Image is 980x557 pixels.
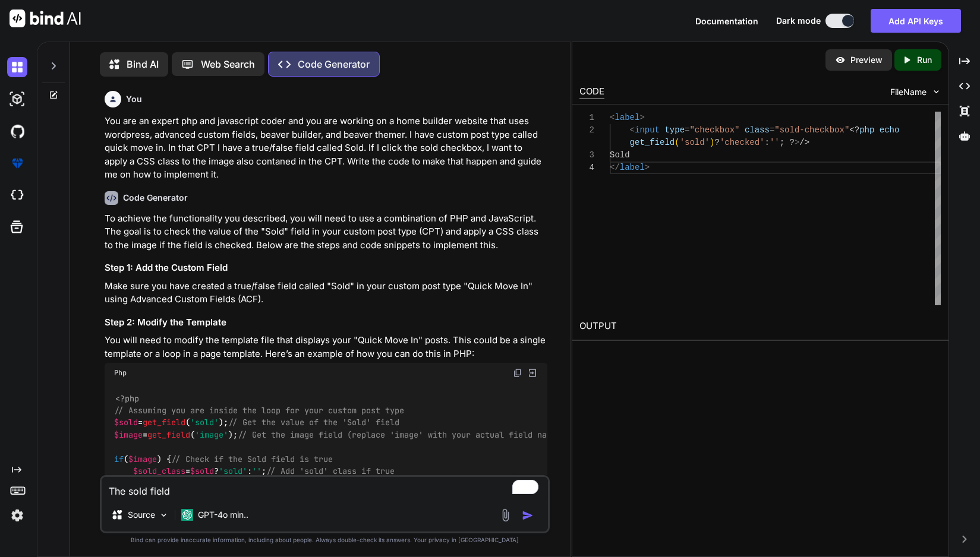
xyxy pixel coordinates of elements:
[147,429,190,440] span: get_field
[675,138,680,147] span: (
[252,466,261,476] span: ''
[527,368,538,378] img: Open in Browser
[522,509,534,521] img: icon
[105,115,547,182] p: You are an expert php and javascript coder and you are working on a home builder website that use...
[850,125,860,135] span: <?
[695,16,758,26] span: Documentation
[105,261,547,275] h3: Step 1: Add the Custom Field
[770,125,774,135] span: =
[800,138,810,147] span: />
[114,405,404,416] span: // Assuming you are inside the loop for your custom post type
[579,162,594,174] div: 4
[610,113,615,122] span: <
[917,54,932,66] p: Run
[931,87,941,97] img: chevron down
[665,125,685,135] span: type
[685,125,689,135] span: =
[7,57,27,77] img: darkChat
[228,417,399,428] span: // Get the value of the 'Sold' field
[745,125,770,135] span: class
[610,150,630,160] span: Sold
[105,280,547,306] p: Make sure you have created a true/false field called "Sold" in your custom post type "Quick Move ...
[159,510,169,520] img: Pick Models
[201,57,255,71] p: Web Search
[770,138,780,147] span: ''
[102,477,548,498] textarea: To enrich screen reader interactions, please activate Accessibility in Grammarly extension settings
[171,454,333,464] span: // Check if the Sold field is true
[499,508,512,522] img: attachment
[190,466,214,476] span: $sold
[513,368,522,378] img: copy
[105,334,547,360] p: You will need to modify the template file that displays your "Quick Move In" posts. This could be...
[198,509,248,521] p: GPT-4o min..
[615,113,640,122] span: label
[835,55,846,65] img: preview
[720,138,765,147] span: 'checked'
[579,124,594,137] div: 2
[219,466,247,476] span: 'sold'
[195,429,228,440] span: 'image'
[715,138,720,147] span: ?
[690,125,740,135] span: "checkbox"
[775,125,850,135] span: "sold-checkbox"
[572,312,949,340] h2: OUTPUT
[127,57,159,71] p: Bind AI
[579,112,594,124] div: 1
[126,93,142,105] h6: You
[776,15,821,27] span: Dark mode
[579,85,604,99] div: CODE
[190,417,219,428] span: 'sold'
[579,149,594,162] div: 3
[7,153,27,173] img: premium
[105,316,547,330] h3: Step 2: Modify the Template
[630,125,635,135] span: <
[181,509,193,521] img: GPT-4o mini
[128,454,157,464] span: $image
[114,368,127,378] span: Php
[238,429,561,440] span: // Get the image field (replace 'image' with your actual field name)
[115,393,139,404] span: <?php
[610,163,620,172] span: </
[635,125,660,135] span: input
[298,57,370,71] p: Code Generator
[143,417,185,428] span: get_field
[266,466,395,476] span: // Add 'sold' class if true
[123,192,188,204] h6: Code Generator
[890,86,927,98] span: FileName
[7,121,27,141] img: githubDark
[7,185,27,205] img: cloudideIcon
[710,138,714,147] span: )
[680,138,710,147] span: 'sold'
[871,9,961,33] button: Add API Keys
[105,212,547,252] p: To achieve the functionality you described, you will need to use a combination of PHP and JavaScr...
[630,138,675,147] span: get_field
[128,509,155,521] p: Source
[795,138,799,147] span: >
[7,505,27,526] img: settings
[114,393,813,538] code: = ( ); = ( ); ( ) { = ? : ; <div
[850,54,883,66] p: Preview
[620,163,645,172] span: label
[765,138,770,147] span: :
[114,429,143,440] span: $image
[859,125,874,135] span: php
[7,89,27,109] img: darkAi-studio
[695,15,758,27] button: Documentation
[640,113,645,122] span: >
[780,138,795,147] span: ; ?
[114,417,138,428] span: $sold
[10,10,81,27] img: Bind AI
[880,125,900,135] span: echo
[645,163,650,172] span: >
[133,466,185,476] span: $sold_class
[114,454,124,464] span: if
[100,536,550,545] p: Bind can provide inaccurate information, including about people. Always double-check its answers....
